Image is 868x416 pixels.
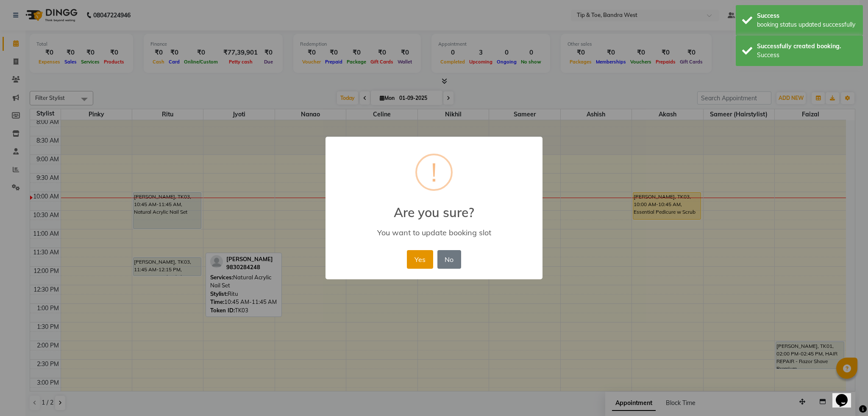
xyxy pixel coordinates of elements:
[757,51,857,60] div: Success
[431,155,437,189] div: !
[757,20,857,29] div: booking status updated successfully
[757,42,857,51] div: Successfully created booking.
[437,250,461,269] button: No
[338,228,530,237] div: You want to update booking slot
[832,382,860,408] iframe: chat widget
[325,195,542,220] h2: Are you sure?
[407,250,433,269] button: Yes
[757,11,857,20] div: Success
